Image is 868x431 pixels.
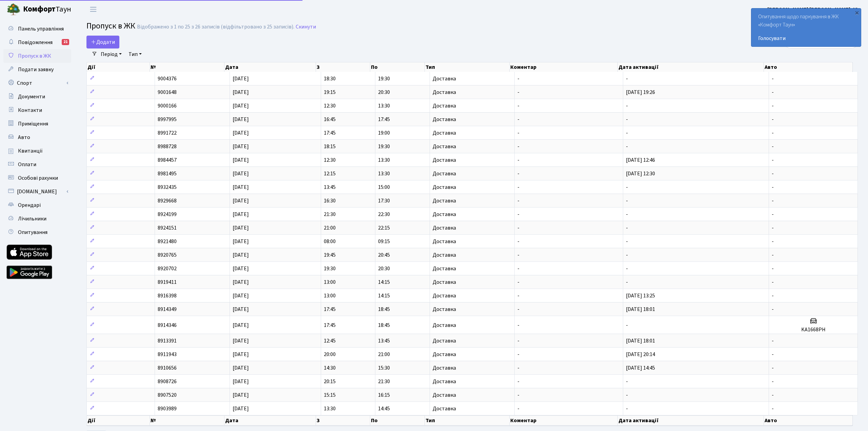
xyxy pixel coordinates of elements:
[233,170,249,177] span: [DATE]
[324,102,336,110] span: 12:30
[233,391,249,399] span: [DATE]
[433,293,456,298] span: Доставка
[433,225,456,231] span: Доставка
[772,211,774,218] span: -
[18,106,42,114] span: Контакти
[224,62,316,72] th: Дата
[158,351,177,358] span: 8911943
[517,116,519,123] span: -
[233,378,249,385] span: [DATE]
[626,170,655,177] span: [DATE] 12:30
[772,292,774,299] span: -
[378,224,390,232] span: 22:15
[772,183,774,191] span: -
[324,337,336,345] span: 12:45
[3,22,71,36] a: Панель управління
[3,49,71,63] a: Пропуск в ЖК
[517,391,519,399] span: -
[87,62,150,72] th: Дії
[433,266,456,271] span: Доставка
[3,63,71,76] a: Подати заявку
[233,156,249,164] span: [DATE]
[378,251,390,259] span: 20:45
[233,89,249,96] span: [DATE]
[425,415,510,426] th: Тип
[517,156,519,164] span: -
[772,75,774,82] span: -
[433,365,456,371] span: Доставка
[517,405,519,412] span: -
[324,306,336,313] span: 17:45
[772,278,774,286] span: -
[517,251,519,259] span: -
[626,183,628,191] span: -
[3,171,71,185] a: Особові рахунки
[158,238,177,245] span: 8921480
[324,116,336,123] span: 16:45
[324,143,336,150] span: 18:15
[433,212,456,217] span: Доставка
[517,183,519,191] span: -
[18,93,45,100] span: Документи
[324,278,336,286] span: 13:00
[626,321,628,329] span: -
[517,321,519,329] span: -
[18,134,30,141] span: Авто
[626,224,628,232] span: -
[158,116,177,123] span: 8997995
[3,131,71,144] a: Авто
[158,337,177,345] span: 8913391
[378,265,390,272] span: 20:30
[772,197,774,204] span: -
[233,292,249,299] span: [DATE]
[233,238,249,245] span: [DATE]
[3,226,71,239] a: Опитування
[517,224,519,232] span: -
[433,252,456,258] span: Доставка
[517,292,519,299] span: -
[433,76,456,81] span: Доставка
[378,143,390,150] span: 19:30
[772,265,774,272] span: -
[772,129,774,137] span: -
[137,24,294,30] div: Відображено з 1 по 25 з 26 записів (відфільтровано з 25 записів).
[626,292,655,299] span: [DATE] 13:25
[378,75,390,82] span: 19:30
[324,89,336,96] span: 19:15
[764,415,853,426] th: Авто
[7,3,20,16] img: logo.png
[378,278,390,286] span: 14:15
[378,378,390,385] span: 21:30
[3,76,71,90] a: Спорт
[853,9,860,16] div: ×
[324,251,336,259] span: 19:45
[772,224,774,232] span: -
[233,183,249,191] span: [DATE]
[517,364,519,372] span: -
[517,378,519,385] span: -
[18,66,54,73] span: Подати заявку
[233,364,249,372] span: [DATE]
[772,156,774,164] span: -
[18,229,47,236] span: Опитування
[324,378,336,385] span: 20:15
[433,352,456,357] span: Доставка
[324,351,336,358] span: 20:00
[378,351,390,358] span: 21:00
[517,238,519,245] span: -
[233,265,249,272] span: [DATE]
[324,170,336,177] span: 12:15
[18,39,53,46] span: Повідомлення
[158,224,177,232] span: 8924151
[158,170,177,177] span: 8981495
[772,378,774,385] span: -
[98,48,124,60] a: Період
[158,321,177,329] span: 8914346
[18,161,36,168] span: Оплати
[772,306,774,313] span: -
[433,171,456,176] span: Доставка
[378,238,390,245] span: 09:15
[626,238,628,245] span: -
[433,279,456,285] span: Доставка
[324,129,336,137] span: 17:45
